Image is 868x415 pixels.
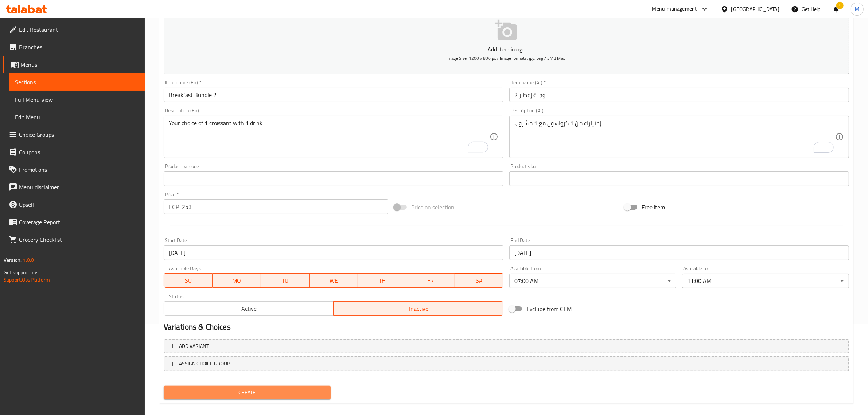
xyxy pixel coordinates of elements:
span: Menu disclaimer [19,183,139,191]
a: Branches [3,38,145,56]
span: Menus [20,60,139,69]
button: Create [164,386,331,399]
span: Create [170,388,325,397]
button: SU [164,273,213,288]
h2: Variations & Choices [164,322,849,333]
div: [GEOGRAPHIC_DATA] [731,5,779,13]
a: Edit Menu [9,108,145,126]
button: TH [358,273,406,288]
span: Add variant [179,342,209,351]
span: Inactive [336,303,501,314]
span: Get support on: [4,268,37,277]
a: Menu disclaimer [3,178,145,196]
span: TU [264,275,307,286]
button: Add variant [164,339,849,354]
span: Branches [19,43,139,51]
textarea: To enrich screen reader interactions, please activate Accessibility in Grammarly extension settings [169,120,490,154]
span: ASSIGN CHOICE GROUP [179,359,230,368]
button: FR [406,273,455,288]
div: Menu-management [652,5,697,13]
a: Grocery Checklist [3,231,145,248]
span: M [855,5,859,13]
span: MO [215,275,258,286]
span: SU [167,275,210,286]
span: Exclude from GEM [526,305,572,313]
button: WE [310,273,358,288]
span: Price on selection [411,203,454,212]
span: Image Size: 1200 x 800 px / Image formats: jpg, png / 5MB Max. [447,54,566,62]
a: Coupons [3,143,145,161]
a: Full Menu View [9,91,145,108]
div: 11:00 AM [682,274,849,288]
button: Inactive [333,301,503,316]
span: Sections [15,78,139,86]
span: Grocery Checklist [19,235,139,244]
span: SA [458,275,501,286]
span: TH [361,275,404,286]
span: WE [312,275,355,286]
span: Full Menu View [15,95,139,104]
input: Enter name Ar [509,88,849,102]
span: 1.0.0 [23,255,34,265]
span: FR [409,275,452,286]
button: TU [261,273,310,288]
p: EGP [169,202,179,211]
textarea: To enrich screen reader interactions, please activate Accessibility in Grammarly extension settings [514,120,835,154]
button: Add item imageImage Size: 1200 x 800 px / Image formats: jpg, png / 5MB Max. [164,7,849,74]
a: Choice Groups [3,126,145,143]
p: Add item image [175,45,838,54]
button: MO [213,273,261,288]
span: Edit Menu [15,113,139,121]
div: 07:00 AM [509,274,676,288]
a: Sections [9,73,145,91]
button: Active [164,301,334,316]
input: Please enter price [182,199,388,214]
a: Support.OpsPlatform [4,275,50,284]
a: Promotions [3,161,145,178]
span: Active [167,303,331,314]
input: Please enter product barcode [164,171,503,186]
span: Promotions [19,165,139,174]
a: Coverage Report [3,213,145,231]
a: Edit Restaurant [3,21,145,38]
span: Edit Restaurant [19,25,139,34]
input: Enter name En [164,88,503,102]
span: Version: [4,255,22,265]
span: Upsell [19,200,139,209]
span: Choice Groups [19,130,139,139]
a: Menus [3,56,145,73]
span: Coverage Report [19,218,139,226]
button: SA [455,273,503,288]
span: Coupons [19,148,139,156]
button: ASSIGN CHOICE GROUP [164,356,849,371]
a: Upsell [3,196,145,213]
input: Please enter product sku [509,171,849,186]
span: Free item [642,203,665,212]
